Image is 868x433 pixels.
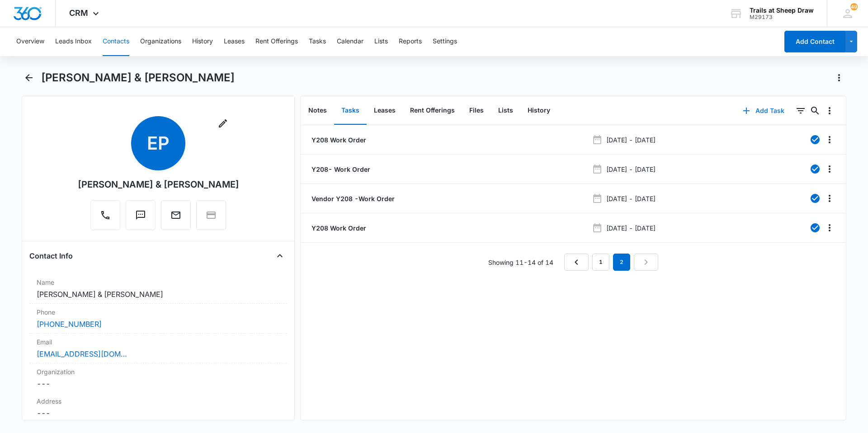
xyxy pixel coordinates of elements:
[822,221,837,235] button: Overflow Menu
[784,31,845,52] button: Add Contact
[750,7,814,14] div: account name
[37,348,127,359] a: [EMAIL_ADDRESS][DOMAIN_NAME]
[403,97,462,125] button: Rent Offerings
[491,97,520,125] button: Lists
[29,363,287,393] div: Organization---
[564,254,658,271] nav: Pagination
[41,71,235,85] h1: [PERSON_NAME] & [PERSON_NAME]
[822,104,837,118] button: Overflow Menu
[334,97,367,125] button: Tasks
[793,104,808,118] button: Filters
[399,27,422,56] button: Reports
[433,27,457,56] button: Settings
[37,396,280,406] label: Address
[808,104,822,118] button: Search...
[131,116,185,170] span: EP
[255,27,298,56] button: Rent Offerings
[29,334,287,363] div: Email[EMAIL_ADDRESS][DOMAIN_NAME]
[224,27,245,56] button: Leases
[310,135,366,145] a: Y208 Work Order
[310,223,366,233] a: Y208 Work Order
[78,178,239,191] div: [PERSON_NAME] & [PERSON_NAME]
[734,100,793,122] button: Add Task
[37,378,280,389] dd: ---
[37,289,280,300] dd: [PERSON_NAME] & [PERSON_NAME]
[822,132,837,147] button: Overflow Menu
[192,27,213,56] button: History
[310,194,395,203] a: Vendor Y208 -Work Order
[850,3,858,10] div: notifications count
[37,319,102,329] a: [PHONE_NUMBER]
[606,223,656,233] p: [DATE] - [DATE]
[103,27,129,56] button: Contacts
[126,214,156,222] a: Text
[29,250,73,261] h4: Contact Info
[90,214,120,222] a: Call
[606,135,656,145] p: [DATE] - [DATE]
[606,194,656,203] p: [DATE] - [DATE]
[37,367,280,377] label: Organization
[29,304,287,334] div: Phone[PHONE_NUMBER]
[69,8,88,18] span: CRM
[22,71,36,85] button: Back
[592,254,609,271] a: Page 1
[564,254,589,271] a: Previous Page
[37,278,280,287] label: Name
[750,14,814,20] div: account id
[29,393,287,423] div: Address---
[140,27,181,56] button: Organizations
[37,337,280,347] label: Email
[273,249,287,263] button: Close
[161,214,191,222] a: Email
[832,71,846,85] button: Actions
[606,165,656,174] p: [DATE] - [DATE]
[367,97,403,125] button: Leases
[309,27,326,56] button: Tasks
[37,307,280,317] label: Phone
[850,3,858,10] span: 49
[488,258,553,267] p: Showing 11-14 of 14
[374,27,388,56] button: Lists
[55,27,92,56] button: Leads Inbox
[822,162,837,176] button: Overflow Menu
[310,165,370,174] a: Y208- Work Order
[337,27,363,56] button: Calendar
[161,200,191,230] button: Email
[822,191,837,206] button: Overflow Menu
[613,254,630,271] em: 2
[37,408,280,419] dd: ---
[462,97,491,125] button: Files
[29,274,287,304] div: Name[PERSON_NAME] & [PERSON_NAME]
[16,27,44,56] button: Overview
[301,97,334,125] button: Notes
[520,97,557,125] button: History
[90,200,120,230] button: Call
[126,200,156,230] button: Text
